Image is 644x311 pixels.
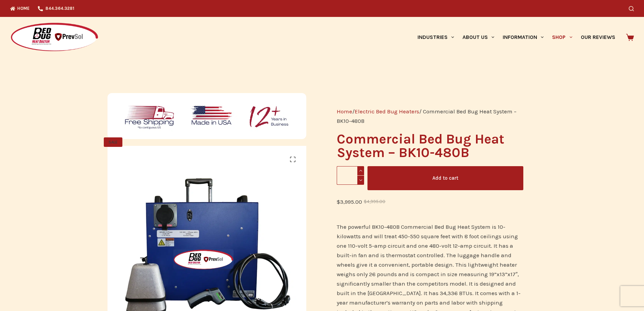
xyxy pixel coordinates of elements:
[548,17,576,58] a: Shop
[499,17,548,58] a: Information
[337,166,364,185] input: Product quantity
[337,198,340,205] span: $
[104,137,122,147] span: SALE
[306,242,505,248] a: The BK10-480 Heater from Bed Bug Heat Doctor
[337,198,362,205] bdi: 3,995.00
[364,199,367,204] span: $
[413,17,458,58] a: Industries
[458,17,498,58] a: About Us
[10,22,99,52] img: Prevsol/Bed Bug Heat Doctor
[629,6,634,11] button: Search
[337,108,352,115] a: Home
[337,107,523,126] nav: Breadcrumb
[337,132,523,159] h1: Commercial Bed Bug Heat System – BK10-480B
[367,166,523,190] button: Add to cart
[286,153,300,166] a: View full-screen image gallery
[108,242,307,248] a: The BK10-480 Commercial Bed Bug Heater for heat treatments with 480-volt power
[355,108,419,115] a: Electric Bed Bug Heaters
[364,199,385,204] bdi: 4,995.00
[576,17,619,58] a: Our Reviews
[413,17,619,58] nav: Primary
